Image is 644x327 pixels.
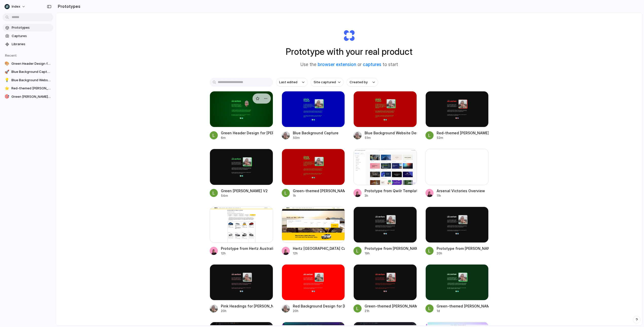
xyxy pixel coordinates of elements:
button: Site captured [311,78,344,87]
a: Prototype from Hertz Australia Vehicle GuidePrototype from Hertz Australia Vehicle Guide12h [210,207,273,256]
div: Blue Background Website Design [365,130,417,136]
span: Blue Background Website Design [11,78,51,83]
div: Arsenal Victories Overview [437,188,485,193]
div: 3h [365,193,417,198]
a: Arsenal Victories OverviewArsenal Victories Overview11h [425,149,489,198]
h1: Prototype with your real product [286,45,413,58]
a: Prototypes [3,24,53,31]
a: Blue Background Website DesignBlue Background Website Design51m [353,91,417,140]
span: Captures [12,34,51,39]
a: 💡Blue Background Website Design [3,76,53,84]
div: Green-themed [PERSON_NAME] Page [365,303,417,309]
div: ⭐ [5,86,9,91]
div: 20h [437,251,489,256]
span: Recent [5,53,17,57]
div: 1h [293,193,345,198]
a: Prototype from Leo Denham (Headings)Prototype from [PERSON_NAME] (Headings)20h [425,207,489,256]
div: Prototype from [PERSON_NAME] (Headings) [437,246,489,251]
button: Last edited [276,78,308,87]
span: Site captured [314,80,336,85]
div: 12h [221,251,273,256]
a: Green-themed Leo Denham PageGreen-themed [PERSON_NAME] Page21h [353,264,417,313]
div: Hertz [GEOGRAPHIC_DATA] Car Rental - Prototyping App Dropdown [293,246,345,251]
span: Index [12,4,20,9]
a: Green-themed Leo Denham HomepageGreen-themed [PERSON_NAME] Homepage1d [425,264,489,313]
div: Blue Background Capture [293,130,338,136]
div: Prototype from [PERSON_NAME] (headings) [365,246,417,251]
div: Green-themed [PERSON_NAME] Homepage [437,303,489,309]
div: 6m [221,136,273,140]
div: 20h [221,309,273,313]
a: Green Header Design for Leo DenhamGreen Header Design for [PERSON_NAME]6m [210,91,273,140]
span: Green Header Design for [PERSON_NAME] [11,61,51,66]
a: 🚀Blue Background Capture [3,68,53,76]
a: Green-themed Leo Denham SiteGreen-themed [PERSON_NAME][GEOGRAPHIC_DATA]1h [282,149,345,198]
span: Use the or to start [300,61,398,68]
div: 💡 [5,78,9,83]
span: Created by [350,80,368,85]
div: Prototype from Hertz Australia Vehicle Guide [221,246,273,251]
a: Pink Headings for Leo DenhamPink Headings for [PERSON_NAME]20h [210,264,273,313]
a: ⭐Red-themed [PERSON_NAME] Design [3,85,53,92]
a: 🎨Green Header Design for [PERSON_NAME] [3,60,53,68]
button: Index [3,3,28,11]
div: 12h [293,251,345,256]
div: 51m [365,136,417,140]
div: Green Header Design for [PERSON_NAME] [221,130,273,136]
div: Prototype from Qwilr Templates Gallery [365,188,417,193]
a: Prototype from Leo Denham (headings)Prototype from [PERSON_NAME] (headings)19h [353,207,417,256]
span: Libraries [12,42,51,47]
div: Pink Headings for [PERSON_NAME] [221,303,273,309]
div: 🎨 [5,61,9,66]
div: 19h [365,251,417,256]
div: Green [PERSON_NAME] V2 [221,188,268,193]
a: Green Leo Denham V2Green [PERSON_NAME] V254m [210,149,273,198]
a: captures [363,62,381,67]
div: Red-themed [PERSON_NAME] Design [437,130,489,136]
a: Prototype from Qwilr Templates GalleryPrototype from Qwilr Templates Gallery3h [353,149,417,198]
div: 🎯 [5,94,9,99]
span: Blue Background Capture [11,69,51,74]
a: Blue Background CaptureBlue Background Capture50m [282,91,345,140]
span: Last edited [279,80,297,85]
div: 52m [437,136,489,140]
a: Red Background Design for Leo DenhamRed Background Design for [PERSON_NAME]20h [282,264,345,313]
div: 11h [437,193,485,198]
div: 20h [293,309,345,313]
span: Red-themed [PERSON_NAME] Design [11,86,51,91]
a: Captures [3,32,53,40]
span: Prototypes [12,25,51,30]
a: browser extension [318,62,356,67]
div: 50m [293,136,338,140]
a: Red-themed Leo Denham DesignRed-themed [PERSON_NAME] Design52m [425,91,489,140]
h2: Prototypes [56,3,80,9]
div: 1d [437,309,489,313]
a: Libraries [3,40,53,48]
div: 🚀 [5,69,9,74]
a: 🎯Green [PERSON_NAME] V2 [3,93,53,101]
div: Red Background Design for [PERSON_NAME] [293,303,345,309]
div: Green-themed [PERSON_NAME][GEOGRAPHIC_DATA] [293,188,345,193]
div: 21h [365,309,417,313]
span: Green [PERSON_NAME] V2 [11,94,51,99]
div: 54m [221,193,268,198]
button: Created by [347,78,378,87]
a: Hertz Australia Car Rental - Prototyping App DropdownHertz [GEOGRAPHIC_DATA] Car Rental - Prototy... [282,207,345,256]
